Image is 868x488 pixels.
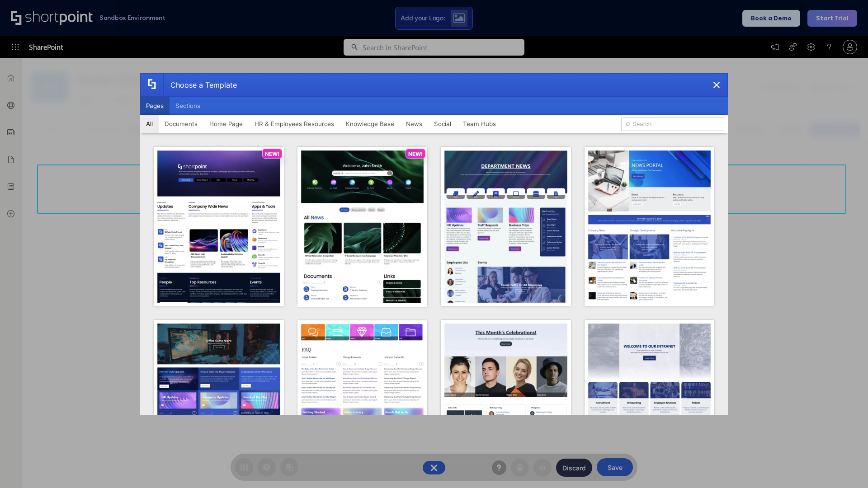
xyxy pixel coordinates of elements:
div: Choose a Template [163,74,237,96]
p: NEW! [408,150,423,157]
button: News [400,115,428,133]
div: template selector [140,73,728,415]
button: Social [428,115,457,133]
button: All [140,115,159,133]
button: Pages [140,97,170,115]
button: Home Page [203,115,249,133]
button: HR & Employees Resources [249,115,340,133]
iframe: Chat Widget [823,445,868,488]
button: Team Hubs [457,115,502,133]
button: Knowledge Base [340,115,400,133]
button: Documents [159,115,203,133]
button: Sections [170,97,206,115]
input: Search [621,117,724,131]
p: NEW! [265,150,279,157]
